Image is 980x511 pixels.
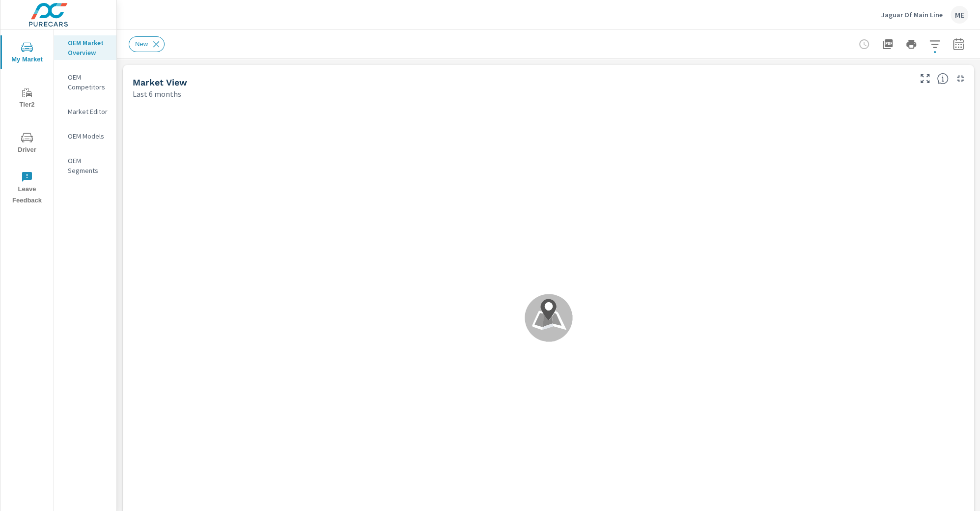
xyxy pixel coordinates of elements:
div: OEM Competitors [54,70,116,94]
span: New [129,40,154,48]
div: OEM Segments [54,153,116,178]
span: My Market [3,41,51,65]
div: Market Editor [54,104,116,119]
button: "Export Report to PDF" [878,34,897,54]
div: OEM Models [54,129,116,143]
p: Last 6 months [133,88,181,100]
p: OEM Segments [68,156,109,175]
div: OEM Market Overview [54,35,116,60]
button: Minimize Widget [952,71,968,86]
span: Tier2 [3,86,51,111]
p: Jaguar Of Main Line [881,10,943,19]
span: Leave Feedback [3,171,51,206]
span: Find the biggest opportunities in your market for your inventory. Understand by postal code where... [937,73,949,85]
button: Apply Filters [925,34,945,54]
p: OEM Market Overview [68,38,109,57]
button: Select Date Range [949,34,968,54]
h5: Market View [133,77,187,87]
div: ME [951,6,968,24]
p: OEM Competitors [68,72,109,92]
div: nav menu [0,29,54,210]
p: OEM Models [68,131,109,141]
span: Driver [3,132,51,156]
button: Print Report [901,34,921,54]
button: Make Fullscreen [917,71,933,86]
div: New [129,36,165,52]
p: Market Editor [68,107,109,116]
